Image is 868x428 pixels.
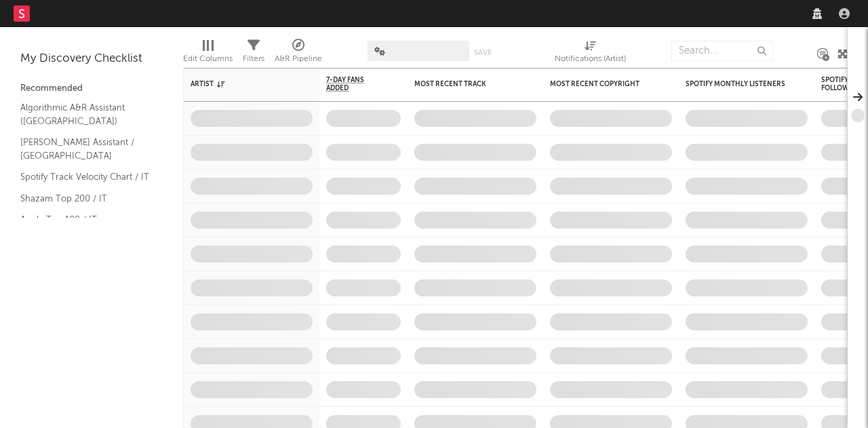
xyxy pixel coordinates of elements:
a: Algorithmic A&R Assistant ([GEOGRAPHIC_DATA]) [20,100,149,128]
div: Filters [243,51,264,67]
div: A&R Pipeline [275,51,322,67]
div: Notifications (Artist) [555,51,626,67]
a: Shazam Top 200 / IT [20,191,149,206]
div: Filters [243,34,264,73]
div: Most Recent Track [414,80,516,88]
div: Edit Columns [183,34,233,73]
div: Spotify Monthly Listeners [686,80,787,88]
span: 7-Day Fans Added [326,76,380,92]
div: Most Recent Copyright [550,80,652,88]
div: A&R Pipeline [275,34,322,73]
div: Recommended [20,81,163,97]
button: Save [474,49,492,56]
div: Artist [191,80,292,88]
input: Search... [671,41,773,61]
a: Apple Top 100 / IT [20,212,149,227]
a: [PERSON_NAME] Assistant / [GEOGRAPHIC_DATA] [20,135,149,163]
div: Notifications (Artist) [555,34,626,73]
div: My Discovery Checklist [20,51,163,67]
div: Edit Columns [183,51,233,67]
a: Spotify Track Velocity Chart / IT [20,170,149,184]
